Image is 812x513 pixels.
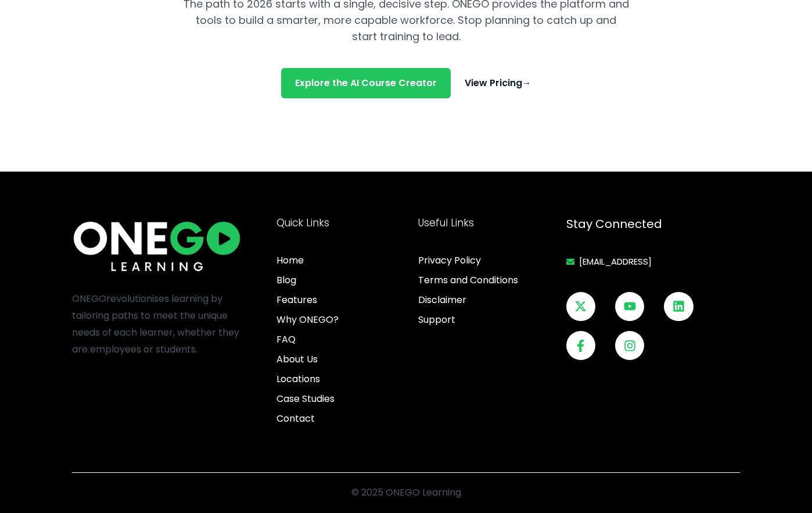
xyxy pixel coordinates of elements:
a: [EMAIL_ADDRESS] [566,255,740,269]
a: Privacy Policy [418,254,561,268]
span: [EMAIL_ADDRESS] [576,255,652,269]
span: Terms and Conditions [418,273,518,287]
img: ONE360 AI Corporate Learning [72,218,242,273]
h4: Stay Connected [566,218,740,230]
a: Case Studies [276,392,412,406]
h4: Useful Links [418,218,561,228]
p: © 2025 ONEGO Learning [72,484,740,501]
a: Contact [276,412,412,426]
span: Disclaimer [418,293,466,307]
span: Privacy Policy [418,254,481,268]
span: → [522,76,531,90]
a: Explore the AI Course Creator [281,68,451,98]
span: Case Studies [276,392,335,406]
span: About Us [276,352,318,366]
h4: Quick Links [276,218,412,228]
a: Locations [276,372,412,386]
a: About Us [276,352,412,366]
a: Disclaimer [418,293,561,307]
span: Locations [276,372,320,386]
a: Terms and Conditions [418,273,561,287]
span: Support [418,313,455,327]
a: Features [276,293,412,307]
span: Why ONEGO? [276,313,339,327]
span: revolutionises learning by tailoring paths to meet the unique needs of each learner, whether they... [72,292,239,355]
a: Why ONEGO? [276,313,412,327]
a: Home [276,254,412,268]
a: View Pricing [465,76,531,90]
a: Support [418,313,561,327]
span: Blog [276,273,296,287]
span: FAQ [276,333,296,347]
a: Blog [276,273,412,287]
a: FAQ [276,333,412,347]
span: Features [276,293,317,307]
span: ONEGO [72,292,106,305]
span: Contact [276,412,315,426]
span: Home [276,254,304,268]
